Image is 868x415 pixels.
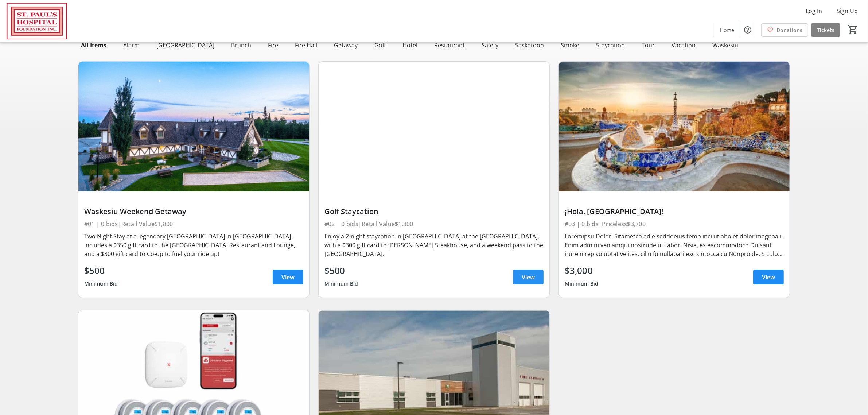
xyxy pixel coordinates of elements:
[565,207,784,216] div: ¡Hola, [GEOGRAPHIC_DATA]!
[324,277,358,290] div: Minimum Bid
[669,38,698,53] div: Vacation
[84,264,118,277] div: $500
[273,270,303,284] a: View
[831,5,864,17] button: Sign Up
[846,23,859,36] button: Cart
[324,219,544,229] div: #02 | 0 bids | Retail Value $1,300
[4,3,69,39] img: St. Paul's Hospital Foundation's Logo
[84,277,118,290] div: Minimum Bid
[292,38,320,53] div: Fire Hall
[265,38,281,53] div: Fire
[817,26,834,34] span: Tickets
[753,270,784,284] a: View
[78,62,309,191] img: Waskesiu Weekend Getaway
[740,23,755,37] button: Help
[84,207,303,216] div: Waskesiu Weekend Getaway
[371,38,389,53] div: Golf
[639,38,658,53] div: Tour
[565,232,784,258] div: Loremipsu Dolor: Sitametco ad e seddoeius temp inci utlabo et dolor magnaali. Enim admini veniamq...
[512,38,547,53] div: Saskatoon
[324,232,544,258] div: Enjoy a 2-night staycation in [GEOGRAPHIC_DATA] at the [GEOGRAPHIC_DATA], with a $300 gift card t...
[513,270,544,284] a: View
[800,5,828,17] button: Log In
[559,62,790,191] img: ¡Hola, Barcelona!
[228,38,254,53] div: Brunch
[593,38,628,53] div: Staycation
[479,38,501,53] div: Safety
[565,277,599,290] div: Minimum Bid
[709,38,741,53] div: Waskesiu
[319,62,549,191] img: Golf Staycation
[431,38,468,53] div: Restaurant
[776,26,802,34] span: Donations
[806,7,822,15] span: Log In
[281,273,295,282] span: View
[565,219,784,229] div: #03 | 0 bids | Priceless $3,700
[565,264,599,277] div: $3,000
[811,23,840,37] a: Tickets
[837,7,858,15] span: Sign Up
[761,23,808,37] a: Donations
[762,273,775,282] span: View
[324,264,358,277] div: $500
[120,38,143,53] div: Alarm
[714,23,740,37] a: Home
[331,38,361,53] div: Getaway
[153,38,217,53] div: [GEOGRAPHIC_DATA]
[400,38,420,53] div: Hotel
[522,273,535,282] span: View
[558,38,582,53] div: Smoke
[324,207,544,216] div: Golf Staycation
[720,26,734,34] span: Home
[84,219,303,229] div: #01 | 0 bids | Retail Value $1,800
[84,232,303,258] div: Two Night Stay at a legendary [GEOGRAPHIC_DATA] in [GEOGRAPHIC_DATA]. Includes a $350 gift card t...
[78,38,109,53] div: All Items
